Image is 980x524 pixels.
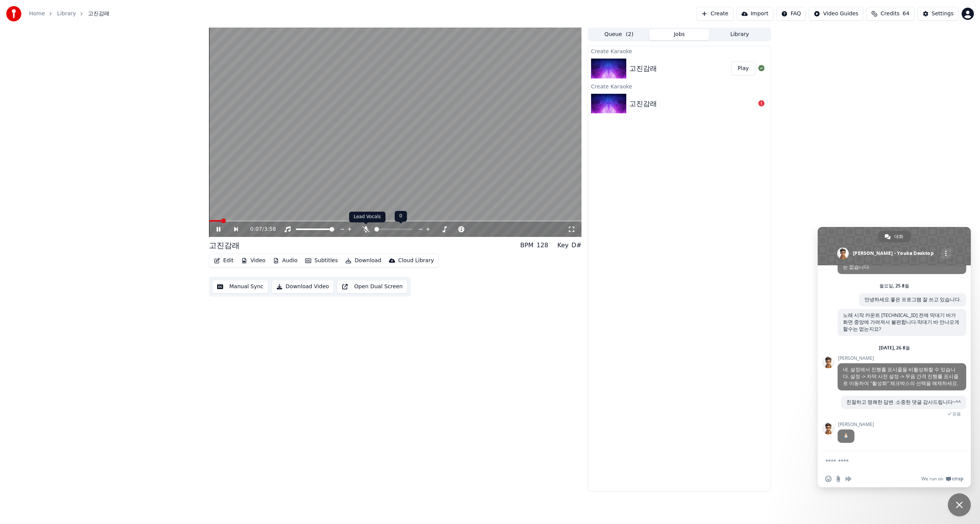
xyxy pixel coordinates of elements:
[846,399,961,405] span: 친절하고 명쾌한 답변 .소중한 댓글 감사드립니다~^^
[952,411,961,416] span: 읽음
[879,284,909,288] div: 월요일, 25 8월
[270,255,301,266] button: Audio
[557,241,568,250] div: Key
[520,241,533,250] div: BPM
[709,29,770,40] button: Library
[843,312,959,332] span: 노래 시작 카운트 [TECHNICAL_ID] 전에 막대기 바가 화면 중앙에 가려져서 불편합니다.막대기 바 안나오게 할수는 없는지요?
[342,255,384,266] button: Download
[809,7,863,21] button: Video Guides
[588,82,771,91] div: Create Karaoke
[932,10,954,18] div: Settings
[880,10,899,18] span: Credits
[845,476,851,482] span: 오디오 메시지 녹음
[629,63,657,74] div: 고진감래
[737,7,773,21] button: Import
[29,10,45,18] a: Home
[864,296,961,303] span: 안녕하세요.좋은 프로그램 잘 쓰고 있습니다.
[866,7,914,21] button: Credits64
[878,231,911,242] a: 대화
[649,29,710,40] button: Jobs
[57,10,76,18] a: Library
[843,433,849,439] span: 🙏🏻
[271,280,334,294] button: Download Video
[948,493,971,516] a: 채팅 닫기
[250,225,268,233] div: /
[264,225,276,233] span: 3:58
[921,476,963,482] a: We run onCrisp
[209,240,240,251] div: 고진감래
[349,212,385,222] div: Lead Vocals
[731,62,755,75] button: Play
[629,98,657,109] div: 고진감래
[211,255,237,266] button: Edit
[696,7,733,21] button: Create
[838,356,966,361] span: [PERSON_NAME]
[537,241,549,250] div: 128
[776,7,806,21] button: FAQ
[29,10,109,18] nav: breadcrumb
[921,476,943,482] span: We run on
[825,476,831,482] span: 이모티콘 사용하기
[952,476,963,482] span: Crisp
[825,451,948,470] textarea: 메시지 작성...
[589,29,649,40] button: Queue
[903,10,910,18] span: 64
[238,255,268,266] button: Video
[626,31,634,38] span: ( 2 )
[212,280,268,294] button: Manual Sync
[302,255,341,266] button: Subtitles
[835,476,841,482] span: 파일 보내기
[250,225,262,233] span: 0:07
[588,46,771,56] div: Create Karaoke
[838,422,874,427] span: [PERSON_NAME]
[918,7,959,21] button: Settings
[843,366,959,387] span: 네. 설정에서 진행률 표시줄을 비활성화할 수 있습니다. 설정 -> 자막 사전 설정 -> 무음 간격 진행률 표시줄로 이동하여 "활성화" 체크박스의 선택을 해제하세요.
[398,257,434,264] div: Cloud Library
[6,6,21,21] img: youka
[88,10,109,18] span: 고진감래
[337,280,408,294] button: Open Dual Screen
[894,231,903,242] span: 대화
[879,346,910,350] div: [DATE], 26 8월
[395,211,407,222] div: 0
[572,241,581,250] div: D#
